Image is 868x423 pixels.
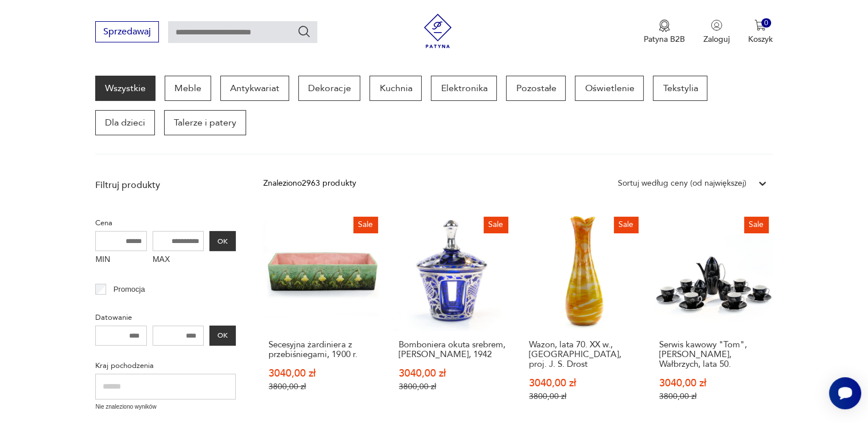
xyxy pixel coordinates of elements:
[209,326,236,346] button: OK
[95,76,155,101] a: Wszystkie
[153,251,204,269] label: MAX
[95,110,155,135] a: Dla dzieci
[399,340,507,359] h3: Bomboniera okuta srebrem, [PERSON_NAME], 1942
[529,391,637,401] p: 3800,00 zł
[703,34,730,45] p: Zaloguj
[529,378,637,388] p: 3040,00 zł
[95,179,236,191] p: Filtruj produkty
[95,29,159,37] a: Sprzedawaj
[644,34,685,45] p: Patyna B2B
[659,391,768,401] p: 3800,00 zł
[369,76,422,101] a: Kuchnia
[431,76,497,101] a: Elektronika
[114,283,145,296] p: Promocja
[748,34,773,45] p: Koszyk
[220,76,289,101] a: Antykwariat
[644,19,685,45] button: Patyna B2B
[703,19,730,45] button: Zaloguj
[644,19,685,45] a: Ikona medaluPatyna B2B
[95,21,159,42] button: Sprzedawaj
[618,177,746,190] div: Sortuj według ceny (od największej)
[748,19,773,45] button: 0Koszyk
[659,19,670,32] img: Ikona medalu
[297,25,311,38] button: Szukaj
[653,76,707,101] a: Tekstylia
[298,76,360,101] a: Dekoracje
[659,378,768,388] p: 3040,00 zł
[761,18,771,28] div: 0
[95,402,236,412] p: Nie znaleziono wyników
[95,359,236,372] p: Kraj pochodzenia
[165,76,211,101] a: Meble
[399,369,507,378] p: 3040,00 zł
[95,251,147,269] label: MIN
[421,14,455,48] img: Patyna - sklep z meblami i dekoracjami vintage
[659,340,768,369] h3: Serwis kawowy "Tom", [PERSON_NAME], Wałbrzych, lata 50.
[164,110,246,135] a: Talerze i patery
[268,369,377,378] p: 3040,00 zł
[575,76,644,101] a: Oświetlenie
[95,311,236,324] p: Datowanie
[268,382,377,391] p: 3800,00 zł
[399,382,507,391] p: 3800,00 zł
[711,19,722,31] img: Ikonka użytkownika
[754,19,766,31] img: Ikona koszyka
[209,231,236,251] button: OK
[829,377,861,409] iframe: Smartsupp widget button
[95,217,236,229] p: Cena
[529,340,637,369] h3: Wazon, lata 70. XX w., [GEOGRAPHIC_DATA], proj. J. S. Drost
[263,177,356,190] div: Znaleziono 2963 produkty
[506,76,566,101] a: Pozostałe
[268,340,377,359] h3: Secesyjna żardiniera z przebiśniegami, 1900 r.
